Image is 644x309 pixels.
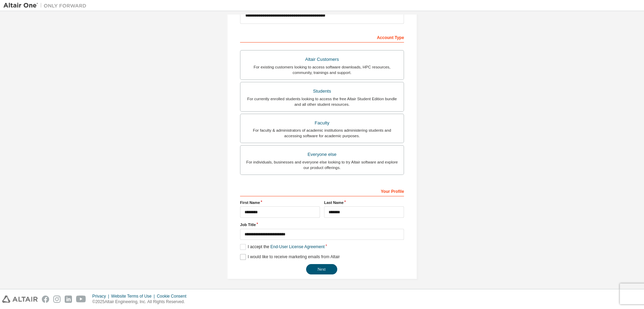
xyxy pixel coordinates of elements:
img: linkedin.svg [65,296,72,303]
a: End-User License Agreement [270,244,325,249]
label: Job Title [240,222,404,227]
button: Next [306,264,337,274]
div: Cookie Consent [157,293,190,299]
img: youtube.svg [76,296,86,303]
div: For individuals, businesses and everyone else looking to try Altair software and explore our prod... [245,159,399,170]
div: Altair Customers [245,55,399,64]
div: Account Type [240,31,404,43]
div: For existing customers looking to access software downloads, HPC resources, community, trainings ... [245,64,399,75]
div: Privacy [92,293,111,299]
div: Your Profile [240,185,404,196]
label: I would like to receive marketing emails from Altair [240,254,340,260]
div: For currently enrolled students looking to access the free Altair Student Edition bundle and all ... [245,96,399,107]
p: © 2025 Altair Engineering, Inc. All Rights Reserved. [92,299,191,305]
div: Faculty [245,118,399,128]
div: For faculty & administrators of academic institutions administering students and accessing softwa... [245,128,399,139]
img: facebook.svg [42,296,49,303]
label: Last Name [324,200,404,205]
label: I accept the [240,244,324,250]
div: Students [245,86,399,96]
div: Website Terms of Use [111,293,157,299]
div: Everyone else [245,150,399,159]
label: First Name [240,200,320,205]
img: instagram.svg [53,296,61,303]
img: altair_logo.svg [2,296,38,303]
img: Altair One [3,2,90,9]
